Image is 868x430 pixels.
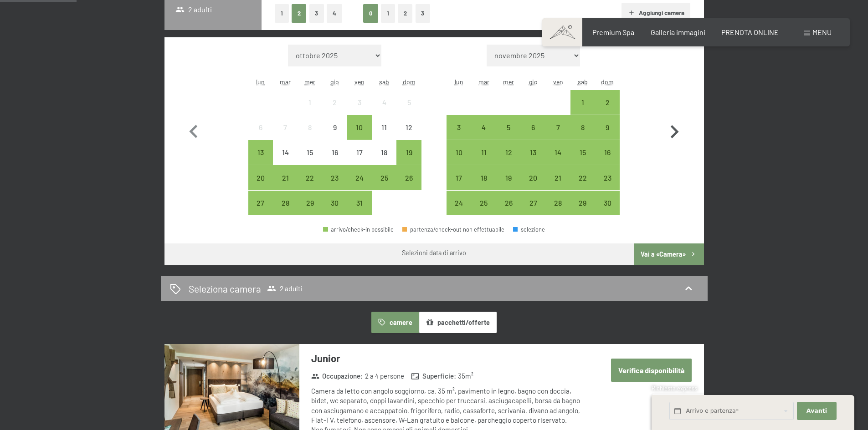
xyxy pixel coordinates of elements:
button: 1 [275,4,289,23]
abbr: giovedì [529,78,538,86]
abbr: giovedì [330,78,339,86]
button: 1 [381,4,395,23]
a: Premium Spa [592,28,634,36]
div: Fri Oct 31 2025 [347,191,372,215]
div: 20 [249,174,272,197]
div: arrivo/check-in non effettuabile [372,90,396,115]
div: 11 [473,149,495,172]
div: Tue Oct 14 2025 [273,140,298,165]
div: 30 [324,199,346,222]
div: arrivo/check-in non effettuabile [298,115,322,140]
div: 11 [373,124,395,147]
div: arrivo/check-in possibile [323,227,394,233]
div: 1 [571,99,594,121]
div: arrivo/check-in possibile [323,165,347,190]
div: 30 [596,199,619,222]
button: Vai a «Camera» [634,243,704,265]
div: arrivo/check-in non effettuabile [323,140,347,165]
div: arrivo/check-in possibile [298,165,322,190]
div: Wed Oct 08 2025 [298,115,322,140]
div: 8 [298,124,321,147]
div: Wed Nov 19 2025 [496,165,521,190]
abbr: martedì [478,78,489,86]
abbr: venerdì [553,78,563,86]
button: Verifica disponibilità [611,359,692,382]
div: arrivo/check-in possibile [273,165,298,190]
div: arrivo/check-in possibile [595,140,620,165]
div: Mon Nov 03 2025 [447,115,471,140]
div: 20 [522,174,544,197]
abbr: mercoledì [503,78,514,86]
div: arrivo/check-in non effettuabile [396,90,421,115]
div: arrivo/check-in possibile [545,165,570,190]
div: Wed Oct 15 2025 [298,140,322,165]
div: arrivo/check-in non effettuabile [273,115,298,140]
div: arrivo/check-in non effettuabile [273,140,298,165]
div: arrivo/check-in non effettuabile [298,90,322,115]
div: 14 [274,149,297,172]
div: arrivo/check-in non effettuabile [347,90,372,115]
button: 4 [327,4,342,23]
div: Mon Oct 13 2025 [248,140,273,165]
div: Thu Oct 16 2025 [323,140,347,165]
div: 26 [497,199,520,222]
abbr: mercoledì [304,78,315,86]
button: Avanti [797,402,836,420]
div: arrivo/check-in non effettuabile [372,140,396,165]
div: arrivo/check-in possibile [472,191,496,215]
div: Sun Oct 12 2025 [396,115,421,140]
span: Avanti [806,407,827,415]
div: 26 [397,174,420,197]
div: Sat Oct 25 2025 [372,165,396,190]
div: Sun Nov 02 2025 [595,90,620,115]
div: 25 [473,199,495,222]
div: 21 [546,174,569,197]
div: arrivo/check-in possibile [372,165,396,190]
div: 18 [373,149,395,172]
div: partenza/check-out non effettuabile [402,227,504,233]
div: Sun Nov 09 2025 [595,115,620,140]
div: arrivo/check-in possibile [595,115,620,140]
div: 24 [348,174,371,197]
div: 10 [447,149,470,172]
abbr: lunedì [256,78,265,86]
div: arrivo/check-in possibile [248,191,273,215]
span: Richiesta express [652,384,697,392]
div: Sat Nov 15 2025 [570,140,595,165]
div: 21 [274,174,297,197]
div: 16 [324,149,346,172]
span: Galleria immagini [651,28,705,36]
span: Menu [812,28,832,36]
div: 2 [596,99,619,121]
div: 28 [546,199,569,222]
div: 12 [497,149,520,172]
div: 8 [571,124,594,147]
div: arrivo/check-in possibile [570,90,595,115]
div: Wed Nov 05 2025 [496,115,521,140]
div: arrivo/check-in possibile [595,191,620,215]
div: 22 [571,174,594,197]
abbr: lunedì [455,78,463,86]
div: 9 [596,124,619,147]
div: 29 [571,199,594,222]
button: Aggiungi camera [621,3,690,23]
abbr: domenica [403,78,416,86]
div: arrivo/check-in possibile [496,165,521,190]
div: Fri Oct 10 2025 [347,115,372,140]
div: arrivo/check-in possibile [472,140,496,165]
div: 10 [348,124,371,147]
div: Wed Oct 01 2025 [298,90,322,115]
h2: Seleziona camera [189,282,261,295]
div: arrivo/check-in possibile [447,191,471,215]
strong: Occupazione : [311,371,363,381]
button: 2 [292,4,307,23]
div: 3 [348,99,371,121]
div: Thu Oct 23 2025 [323,165,347,190]
div: Thu Nov 06 2025 [521,115,545,140]
div: 17 [348,149,371,172]
div: 19 [397,149,420,172]
div: Sat Nov 29 2025 [570,191,595,215]
div: arrivo/check-in non effettuabile [248,115,273,140]
div: arrivo/check-in possibile [545,115,570,140]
